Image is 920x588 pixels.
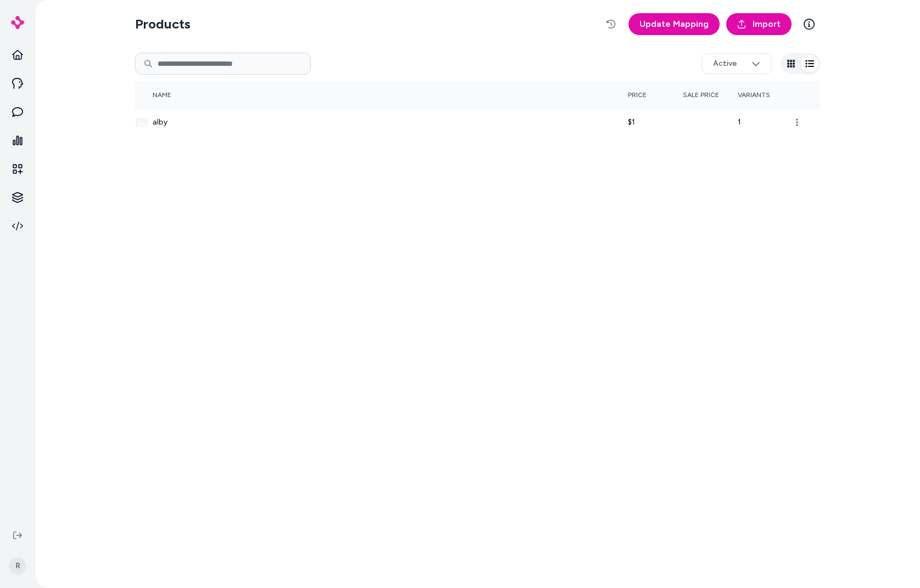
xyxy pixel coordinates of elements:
[628,91,710,99] div: Price
[11,16,24,29] img: alby Logo
[726,13,792,35] a: Import
[153,91,171,99] span: Name
[629,13,720,35] a: Update Mapping
[639,18,709,31] span: Update Mapping
[7,549,29,584] button: R
[9,557,26,575] span: R
[628,109,683,136] td: $1
[738,91,820,99] div: Variants
[702,53,772,74] button: Active
[683,91,765,99] div: Sale Price
[135,15,190,33] h2: Products
[153,117,167,128] span: alby
[753,18,781,31] span: Import
[738,109,793,136] td: 1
